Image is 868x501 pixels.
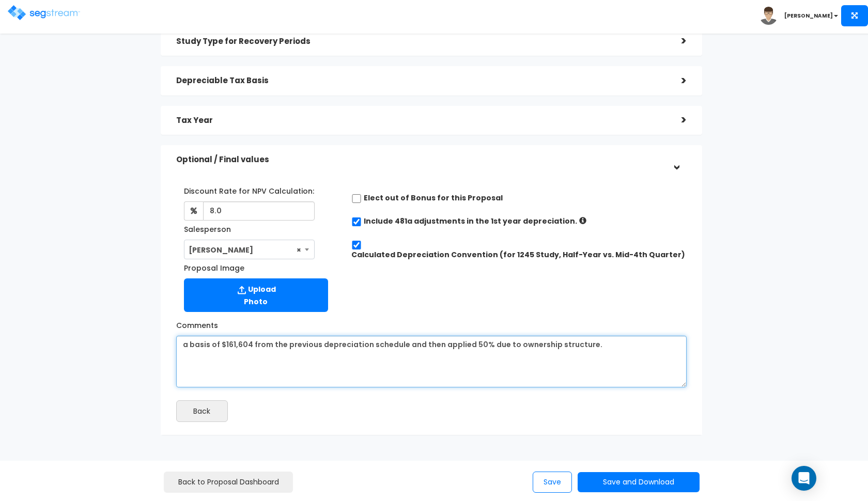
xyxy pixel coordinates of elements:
button: Save and Download [578,472,700,492]
div: > [668,150,684,170]
button: Save [533,472,572,493]
label: Upload Photo [184,278,328,312]
div: Open Intercom Messenger [792,466,816,491]
label: Discount Rate for NPV Calculation: [184,182,314,196]
img: Upload Icon [236,284,248,296]
div: > [666,33,687,49]
label: Proposal Image [184,259,244,273]
img: logo.png [8,5,80,20]
label: Comments [176,317,218,331]
label: Include 481a adjustments in the 1st year depreciation. [364,216,577,226]
span: × [297,240,301,260]
label: Elect out of Bonus for this Proposal [364,193,503,203]
span: Zack Driscoll [184,240,315,260]
h5: Optional / Final values [176,155,666,164]
textarea: a basis of $161,604 from the previous depreciation schedule and then applied 50% due to ownership... [176,336,687,387]
label: Calculated Depreciation Convention (for 1245 Study, Half-Year vs. Mid-4th Quarter) [351,249,685,260]
b: [PERSON_NAME] [784,12,833,20]
h5: Study Type for Recovery Periods [176,37,666,46]
h5: Tax Year [176,116,666,125]
button: Back [176,400,228,422]
a: Back to Proposal Dashboard [164,472,293,493]
div: > [666,112,687,128]
img: avatar.png [760,7,778,25]
span: Zack Driscoll [184,240,315,259]
label: Salesperson [184,221,231,234]
div: > [666,73,687,89]
i: If checked: Increased depreciation = Aggregated Post-Study (up to Tax Year) – Prior Accumulated D... [579,217,586,224]
h5: Depreciable Tax Basis [176,76,666,85]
